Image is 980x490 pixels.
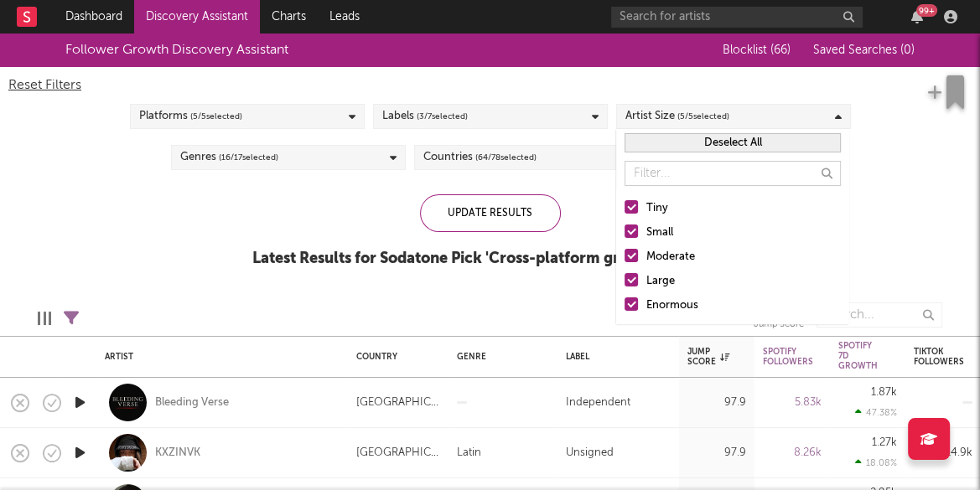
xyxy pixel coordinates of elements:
div: Unsigned [566,443,614,463]
div: Labels [382,106,468,126]
button: Saved Searches (0) [808,44,915,57]
div: Jump Score [687,347,729,367]
div: Enormous [646,296,841,316]
div: Platforms [139,106,242,126]
div: Artist [105,352,331,362]
span: ( 16 / 17 selected) [219,147,278,168]
div: Latest Results for Sodatone Pick ' Cross-platform growth (Overall) ' [252,249,728,269]
div: Update Results [420,194,561,232]
span: Saved Searches [813,44,915,56]
span: ( 0 ) [900,44,915,56]
span: ( 5 / 5 selected) [190,106,242,126]
input: Filter... [625,161,841,186]
div: [GEOGRAPHIC_DATA] [356,443,440,463]
div: Tiktok Followers [914,347,964,367]
a: KXZINVK [155,446,200,461]
div: Edit Columns [38,294,51,343]
div: Country [356,352,432,362]
div: Spotify 7D Growth [838,341,878,371]
div: Filters(11 filters active) [64,294,79,343]
div: Artist Size [625,106,729,126]
div: 97.9 [687,443,746,463]
div: Spotify Followers [763,347,813,367]
a: Bleeding Verse [155,395,229,410]
div: Countries [423,147,537,168]
button: Deselect All [625,133,841,152]
div: 47.38 % [855,407,897,418]
span: ( 64 / 78 selected) [475,147,537,168]
div: Large [646,271,841,291]
div: Latin [457,443,481,463]
div: Jump Score [754,315,804,335]
span: ( 66 ) [770,44,791,56]
div: Independent [566,393,630,413]
div: 99 + [916,4,937,17]
div: Small [646,223,841,243]
div: 5.83k [763,393,822,413]
div: Moderate [646,247,841,267]
div: Label [566,352,662,362]
div: 1.87k [871,387,897,398]
button: 99+ [911,10,923,23]
div: Genre [457,352,541,362]
span: ( 5 / 5 selected) [677,106,729,126]
div: [GEOGRAPHIC_DATA] [356,393,440,413]
div: Tiny [646,199,841,219]
div: 97.9 [687,393,746,413]
span: ( 3 / 7 selected) [417,106,468,126]
div: Reset Filters [8,75,972,95]
div: 1.27k [872,437,897,448]
div: Genres [180,147,278,168]
span: Blocklist [723,44,791,56]
input: Search for artists [611,7,863,28]
div: 8.26k [763,443,822,463]
div: Follower Growth Discovery Assistant [65,40,288,60]
div: 18.08 % [855,457,897,468]
input: Search... [817,302,942,328]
